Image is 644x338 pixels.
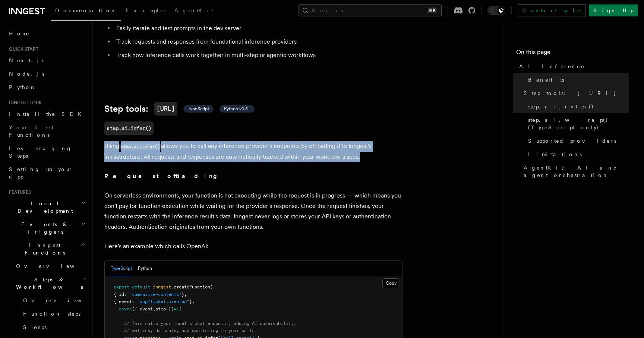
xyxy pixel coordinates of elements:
a: Leveraging Steps [6,142,88,162]
span: Leveraging Steps [9,145,72,159]
p: Using allows you to call any inference provider's endpoints by offloading it to Inngest's infrast... [104,141,402,162]
span: async [119,306,132,312]
code: step.ai.infer() [119,143,161,150]
button: Copy [382,278,400,288]
span: Node.js [9,71,44,77]
span: Documentation [55,7,117,13]
kbd: ⌘K [427,7,437,14]
span: ({ event [132,306,153,312]
span: Examples [126,7,165,13]
a: Sign Up [589,4,638,16]
span: Next.js [9,57,44,63]
span: AgentKit [174,7,214,13]
a: Function steps [20,307,88,320]
button: TypeScript [111,261,132,276]
span: { id [114,292,124,297]
span: default [132,284,150,290]
span: Events & Triggers [6,221,81,236]
a: Benefits [525,73,629,86]
span: Inngest Functions [6,241,80,256]
a: Home [6,27,88,40]
a: Contact sales [518,4,586,16]
span: Local Development [6,200,81,215]
span: ( [210,284,213,290]
span: Benefits [528,76,564,83]
span: "summarize-contents" [129,292,181,297]
span: Supported providers [528,137,616,145]
span: Sleeps [23,324,47,330]
span: Setting up your app [9,166,73,180]
span: Step tools: [URL] [524,89,616,97]
a: Overview [13,259,88,273]
button: Steps & Workflows [13,273,88,294]
a: Install the SDK [6,107,88,121]
span: Inngest tour [6,100,42,106]
button: Python [138,261,152,276]
span: Overview [23,297,100,303]
span: Limitations [528,151,582,158]
span: "app/ticket.created" [137,299,189,304]
a: Python [6,80,88,94]
span: } [189,299,192,304]
a: step.ai.infer() [104,121,154,135]
span: step.ai.wrap() (TypeScript only) [528,116,629,131]
span: Steps & Workflows [13,276,83,291]
span: step.ai.infer() [528,103,594,110]
span: Install the SDK [9,111,86,117]
span: Quick start [6,46,38,52]
span: .createFunction [171,284,210,290]
span: // metrics, datasets, and monitoring to your calls. [124,328,257,333]
span: Python v0.5+ [224,106,250,112]
li: Track how inference calls work together in multi-step or agentic workflows [114,50,402,60]
a: AgentKit: AI and agent orchestration [521,161,629,182]
span: , [192,299,195,304]
h4: On this page [516,48,629,60]
span: Python [9,84,36,90]
span: step }) [155,306,174,312]
a: step.ai.wrap() (TypeScript only) [525,113,629,134]
a: Documentation [51,2,121,21]
a: Sleeps [20,320,88,334]
button: Events & Triggers [6,218,88,239]
span: TypeScript [188,106,209,112]
a: Setting up your app [6,162,88,183]
button: Search...⌘K [299,4,442,16]
li: Easily iterate and test prompts in the dev server [114,23,402,34]
li: Track requests and responses from foundational inference providers [114,37,402,47]
button: Inngest Functions [6,239,88,259]
a: AI Inference [516,60,629,73]
a: Examples [121,2,170,20]
span: AI Inference [519,63,585,70]
span: Home [9,30,30,37]
strong: Request offloading [104,173,222,180]
button: Local Development [6,197,88,218]
a: Next.js [6,54,88,67]
code: [URL] [154,102,177,116]
button: Toggle dark mode [487,6,505,15]
p: On serverless environments, your function is not executing while the request is in progress — whi... [104,190,402,232]
span: AgentKit: AI and agent orchestration [524,164,629,179]
a: Supported providers [525,134,629,148]
span: { [179,306,181,312]
span: , [153,306,155,312]
span: => [174,306,179,312]
span: Function steps [23,311,80,317]
span: : [124,292,127,297]
a: Step tools: [URL] [521,86,629,100]
a: Limitations [525,148,629,161]
a: Your first Functions [6,121,88,142]
span: Features [6,189,31,195]
span: Overview [16,263,93,269]
span: export [114,284,129,290]
a: Step tools:[URL] TypeScript Python v0.5+ [104,102,255,116]
span: } [181,292,184,297]
span: { event [114,299,132,304]
span: Your first Functions [9,124,53,138]
p: Here's an example which calls OpenAI: [104,241,402,252]
a: Overview [20,294,88,307]
span: , [184,292,187,297]
span: // This calls your model's chat endpoint, adding AI observability, [124,321,296,326]
a: Node.js [6,67,88,80]
a: AgentKit [170,2,218,20]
